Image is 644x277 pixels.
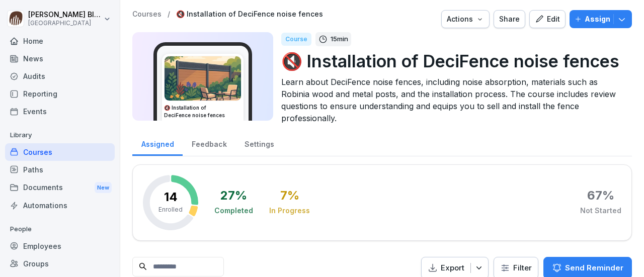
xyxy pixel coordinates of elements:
a: Groups [5,255,115,272]
div: Actions [447,14,484,25]
a: Feedback [183,130,235,156]
a: Assigned [132,130,183,156]
a: Courses [5,143,115,161]
button: Assign [570,10,632,28]
a: Settings [235,130,283,156]
img: thgb2mx0bhcepjhojq3x82qb.png [165,56,241,101]
div: New [95,182,112,194]
p: People [5,221,115,237]
a: 🔇 Installation of DeciFence noise fences [176,10,323,19]
a: Home [5,32,115,50]
a: Events [5,103,115,120]
a: Courses [132,10,162,19]
p: 14 [164,191,178,203]
a: Paths [5,161,115,178]
div: 27 % [220,190,247,202]
a: Automations [5,197,115,214]
p: Enrolled [158,205,183,214]
div: In Progress [269,206,310,216]
div: Course [281,33,311,46]
a: DocumentsNew [5,178,115,197]
p: Assign [585,14,610,25]
a: News [5,50,115,67]
button: Edit [529,10,566,28]
p: / [168,10,170,19]
p: 15 min [331,34,348,44]
p: Send Reminder [565,262,623,273]
p: 🔇 Installation of DeciFence noise fences [281,48,624,74]
p: [PERSON_NAME] Blaak [28,11,102,19]
a: Audits [5,67,115,85]
p: Export [441,262,464,274]
p: Learn about DeciFence noise fences, including noise absorption, materials such as Robinia wood an... [281,76,624,124]
div: Edit [535,14,560,25]
a: Employees [5,237,115,255]
p: Library [5,127,115,143]
h3: 🔇 Installation of DeciFence noise fences [164,104,242,119]
div: Filter [500,263,532,273]
div: Documents [5,178,115,197]
div: 7 % [280,190,299,202]
div: Completed [214,206,253,216]
button: Share [494,10,525,28]
div: 67 % [587,190,614,202]
p: [GEOGRAPHIC_DATA] [28,20,102,27]
button: Actions [441,10,490,28]
a: Reporting [5,85,115,103]
div: Share [499,14,520,25]
div: Not Started [580,206,621,216]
